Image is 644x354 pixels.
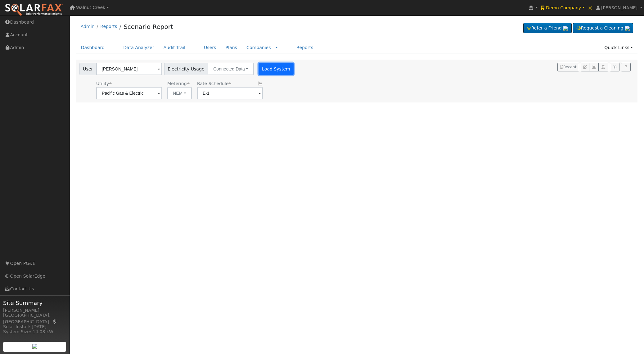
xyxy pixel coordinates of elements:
[621,63,631,71] a: Help Link
[32,344,37,349] img: retrieve
[3,307,66,314] div: [PERSON_NAME]
[3,324,66,330] div: Solar Install: [DATE]
[52,319,58,324] a: Map
[600,42,637,53] a: Quick Links
[197,87,263,99] input: Select a Rate Schedule
[96,80,162,87] div: Utility
[589,63,599,71] button: Multi-Series Graph
[292,42,318,53] a: Reports
[164,63,208,75] span: Electricity Usage
[199,42,221,53] a: Users
[167,80,192,87] div: Metering
[563,26,568,31] img: retrieve
[119,42,159,53] a: Data Analyzer
[81,24,95,29] a: Admin
[625,26,630,31] img: retrieve
[259,63,294,75] button: Load System
[601,5,637,10] span: [PERSON_NAME]
[546,5,581,10] span: Demo Company
[100,24,117,29] a: Reports
[581,63,589,71] button: Edit User
[573,23,633,34] a: Request a Cleaning
[79,63,97,75] span: User
[96,63,162,75] input: Select a User
[246,45,271,50] a: Companies
[3,299,66,307] span: Site Summary
[598,63,608,71] button: Login As
[167,87,192,99] button: NEM
[557,63,579,71] button: Recent
[610,63,619,71] button: Settings
[3,312,66,325] div: [GEOGRAPHIC_DATA], [GEOGRAPHIC_DATA]
[96,87,162,99] input: Select a Utility
[76,42,110,53] a: Dashboard
[588,4,593,11] span: ×
[76,5,105,10] span: Walnut Creek
[5,3,63,16] img: SolarFax
[208,63,254,75] button: Connected Data
[3,329,66,335] div: System Size: 14.08 kW
[197,81,231,86] span: Alias: None
[221,42,242,53] a: Plans
[523,23,572,34] a: Refer a Friend
[159,42,190,53] a: Audit Trail
[124,23,173,30] a: Scenario Report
